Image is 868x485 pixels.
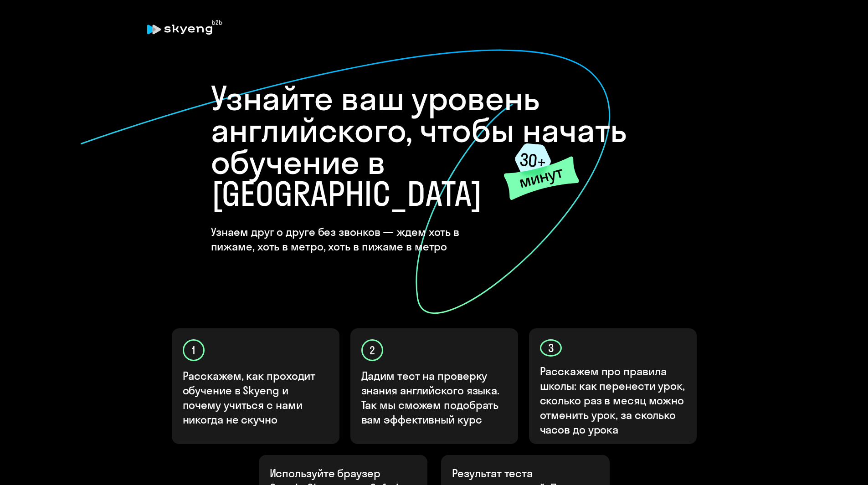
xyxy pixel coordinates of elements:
p: Расскажем про правила школы: как перенести урок, сколько раз в месяц можно отменить урок, за скол... [540,364,687,437]
div: 1 [183,339,205,361]
div: 2 [361,339,383,361]
p: Расскажем, как проходит обучение в Skyeng и почему учиться с нами никогда не скучно [183,368,329,427]
h1: Узнайте ваш уровень английского, чтобы начать обучение в [GEOGRAPHIC_DATA] [211,82,657,210]
div: 3 [540,339,562,357]
p: Дадим тест на проверку знания английского языка. Так мы сможем подобрать вам эффективный курс [361,368,508,427]
h4: Узнаем друг о друге без звонков — ждем хоть в пижаме, хоть в метро, хоть в пижаме в метро [211,225,505,254]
